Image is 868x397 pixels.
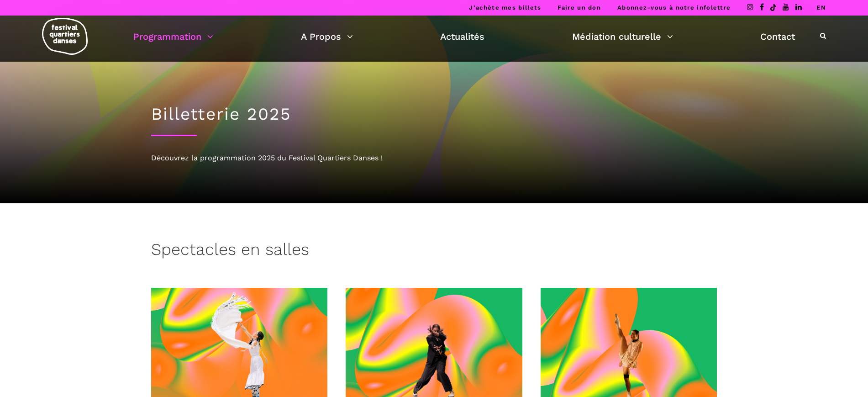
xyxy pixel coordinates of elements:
a: J’achète mes billets [469,4,541,11]
div: Découvrez la programmation 2025 du Festival Quartiers Danses ! [151,152,717,164]
a: Abonnez-vous à notre infolettre [617,4,731,11]
a: Programmation [133,29,213,44]
a: Actualités [440,29,484,44]
a: A Propos [301,29,353,44]
a: Contact [760,29,795,44]
a: EN [816,4,826,11]
a: Faire un don [558,4,601,11]
a: Médiation culturelle [572,29,673,44]
h1: Billetterie 2025 [151,104,717,124]
img: logo-fqd-med [42,18,88,55]
h3: Spectacles en salles [151,240,309,263]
